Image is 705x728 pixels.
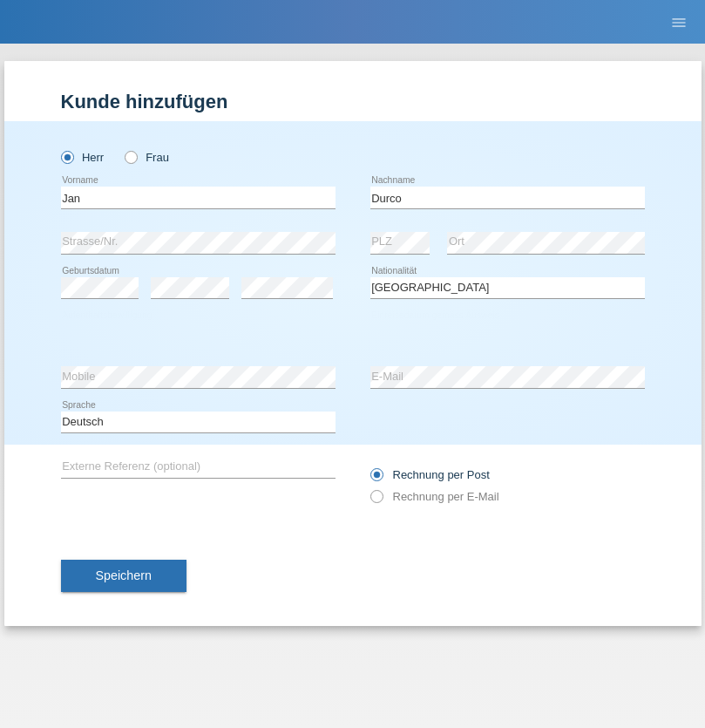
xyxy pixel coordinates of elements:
label: Rechnung per E-Mail [370,490,499,503]
label: Herr [61,151,105,164]
i: menu [670,14,688,31]
label: Rechnung per Post [370,468,490,481]
span: Speichern [96,568,152,582]
input: Frau [125,151,136,162]
h1: Kunde hinzufügen [61,91,645,112]
input: Rechnung per Post [370,468,382,490]
label: Frau [125,151,169,164]
input: Herr [61,151,72,162]
input: Rechnung per E-Mail [370,490,382,512]
button: Speichern [61,560,186,593]
a: menu [661,17,696,27]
